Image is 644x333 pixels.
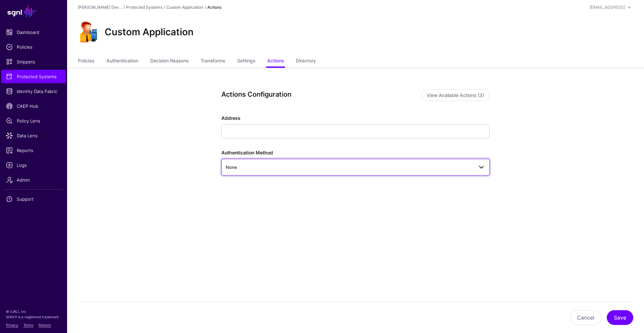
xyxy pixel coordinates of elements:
[4,4,63,19] a: SGNL
[221,114,240,122] label: Address
[78,55,94,68] a: Policies
[6,117,61,124] span: Policy Lens
[1,40,66,54] a: Policies
[1,129,66,142] a: Data Lens
[590,4,625,10] div: [EMAIL_ADDRESS]
[6,73,61,80] span: Protected Systems
[1,114,66,128] a: Policy Lens
[162,4,166,10] div: /
[6,58,61,65] span: Snippets
[23,323,33,327] a: Terms
[6,314,61,320] p: SGNL® is a registered trademark
[570,310,601,325] button: Cancel
[6,132,61,139] span: Data Lens
[6,162,61,169] span: Logs
[6,177,61,183] span: Admin
[1,99,66,113] a: CAEP Hub
[607,310,633,325] button: Save
[39,323,51,327] a: Patents
[237,55,255,68] a: Settings
[1,85,66,98] a: Identity Data Fabric
[6,196,61,202] span: Support
[166,5,203,10] a: Custom Application
[267,55,284,68] a: Actions
[150,55,189,68] a: Decision Reasons
[6,309,61,314] p: © [URL], Inc
[1,55,66,68] a: Snippets
[122,4,126,10] div: /
[1,26,66,39] a: Dashboard
[226,164,237,170] span: None
[201,55,225,68] a: Transforms
[6,44,61,50] span: Policies
[6,29,61,36] span: Dashboard
[126,5,162,10] a: Protected Systems
[6,103,61,109] span: CAEP Hub
[105,27,194,38] h2: Custom Application
[296,55,316,68] a: Directory
[1,70,66,83] a: Protected Systems
[1,144,66,157] a: Reports
[221,149,273,156] label: Authentication Method
[6,88,61,95] span: Identity Data Fabric
[106,55,138,68] a: Authentication
[6,323,18,327] a: Privacy
[203,4,207,10] div: /
[6,147,61,154] span: Reports
[221,90,416,98] h3: Actions Configuration
[421,89,490,101] button: View Available Actions (3)
[1,158,66,172] a: Logs
[207,5,221,10] strong: Actions
[1,173,66,187] a: Admin
[78,21,99,43] img: svg+xml;base64,PHN2ZyB3aWR0aD0iOTgiIGhlaWdodD0iMTIyIiB2aWV3Qm94PSIwIDAgOTggMTIyIiBmaWxsPSJub25lIi...
[78,5,122,10] a: [PERSON_NAME] Dev...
